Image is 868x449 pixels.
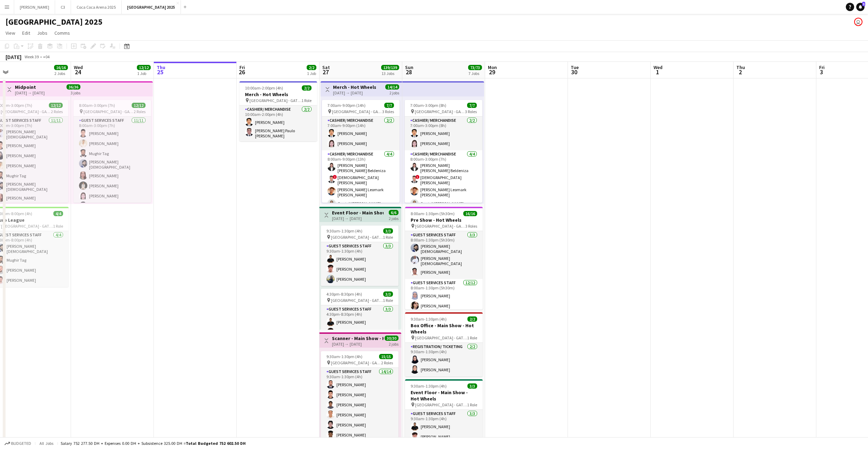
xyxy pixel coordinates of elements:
[67,84,80,90] span: 36/36
[37,30,47,36] span: Jobs
[411,316,447,322] span: 9:30am-1:30pm (4h)
[405,389,483,402] h3: Event Floor - Main Show - Hot Wheels
[245,85,283,91] span: 10:00am-2:00pm (4h)
[736,64,745,70] span: Thu
[856,3,865,11] a: 3
[19,28,33,37] a: Edit
[405,322,483,335] h3: Box Office - Main Show - Hot Wheels
[331,360,381,365] span: [GEOGRAPHIC_DATA] - GATE 7
[571,64,579,70] span: Tue
[468,71,482,76] div: 7 Jobs
[321,226,398,286] div: 9:30am-1:30pm (4h)3/3 [GEOGRAPHIC_DATA] - GATE 71 RoleGuest Services Staff3/39:30am-1:30pm (4h)[P...
[415,109,465,114] span: [GEOGRAPHIC_DATA] - GATE 7
[467,316,477,322] span: 2/2
[156,68,165,76] span: 25
[405,100,482,203] app-job-card: 7:00am-3:00pm (8h)7/7 [GEOGRAPHIC_DATA] - GATE 73 RolesCashier/ Merchandise2/27:00am-3:00pm (8h)[...
[34,28,50,37] a: Jobs
[332,210,384,216] h3: Event Floor - Main Show - Hot Wheels
[14,0,55,14] button: [PERSON_NAME]
[384,103,394,108] span: 7/7
[239,64,245,70] span: Fri
[137,65,151,70] span: 12/12
[73,100,151,203] app-job-card: 8:00am-3:00pm (7h)12/12 [GEOGRAPHIC_DATA] - GATE 72 RolesGuest Services Staff11/118:00am-3:00pm (...
[11,441,31,446] span: Budgeted
[23,54,40,59] span: Week 39
[332,335,384,341] h3: Scanner - Main Show - Hot Wheels
[389,341,398,347] div: 2 jobs
[382,71,399,76] div: 13 Jobs
[238,68,245,76] span: 26
[383,291,393,297] span: 3/3
[134,109,146,114] span: 2 Roles
[302,85,312,91] span: 2/2
[186,441,246,446] span: Total Budgeted 752 602.50 DH
[52,28,73,37] a: Comms
[389,210,398,215] span: 6/6
[411,211,455,216] span: 8:00am-1:30pm (5h30m)
[15,84,45,90] h3: Midpoint
[307,71,316,76] div: 1 Job
[321,68,330,76] span: 27
[322,64,330,70] span: Sat
[3,28,18,37] a: View
[326,228,362,234] span: 9:30am-1:30pm (4h)
[382,109,394,114] span: 3 Roles
[405,207,483,310] app-job-card: 8:00am-1:30pm (5h30m)16/16Pre Show - Hot Wheels [GEOGRAPHIC_DATA] - GATE 73 RolesGuest Services S...
[415,402,467,407] span: [GEOGRAPHIC_DATA] - GATE 7
[71,0,122,14] button: Coca Coca Arena 2025
[53,223,63,229] span: 1 Role
[326,354,362,359] span: 9:30am-1:30pm (4h)
[239,105,317,141] app-card-role: Cashier/ Merchandise2/210:00am-2:00pm (4h)[PERSON_NAME][PERSON_NAME] Paulo [PERSON_NAME]
[405,117,482,150] app-card-role: Cashier/ Merchandise2/27:00am-3:00pm (8h)[PERSON_NAME][PERSON_NAME]
[332,216,384,221] div: [DATE] → [DATE]
[54,30,70,36] span: Comms
[654,64,663,70] span: Wed
[61,441,246,446] div: Salary 752 277.50 DH + Expenses 0.00 DH + Subsistence 325.00 DH =
[321,289,398,349] app-job-card: 4:30pm-8:30pm (4h)3/3 [GEOGRAPHIC_DATA] - GATE 71 RoleGuest Services Staff3/34:30pm-8:30pm (4h)[P...
[383,228,393,234] span: 3/3
[415,223,465,229] span: [GEOGRAPHIC_DATA] - GATE 7
[854,18,862,26] app-user-avatar: Marisol Pestano
[322,117,400,150] app-card-role: Cashier/ Merchandise2/27:00am-9:00pm (14h)[PERSON_NAME][PERSON_NAME]
[381,360,393,365] span: 2 Roles
[157,64,165,70] span: Thu
[84,109,134,114] span: [GEOGRAPHIC_DATA] - GATE 7
[49,103,63,108] span: 12/12
[74,64,83,70] span: Wed
[467,103,477,108] span: 7/7
[405,343,483,376] app-card-role: Registration/ Ticketing2/29:30am-1:30pm (4h)[PERSON_NAME][PERSON_NAME]
[55,0,71,14] button: C3
[415,335,467,340] span: [GEOGRAPHIC_DATA] - GATE 7
[381,65,399,70] span: 139/139
[51,109,63,114] span: 2 Roles
[405,64,413,70] span: Sun
[410,103,446,108] span: 7:00am-3:00pm (8h)
[465,223,477,229] span: 3 Roles
[301,98,312,103] span: 1 Role
[239,81,317,141] div: 10:00am-2:00pm (4h)2/2Merch - Hot Wheels [GEOGRAPHIC_DATA] - GATE 71 RoleCashier/ Merchandise2/21...
[332,341,384,347] div: [DATE] → [DATE]
[383,298,393,303] span: 1 Role
[137,71,150,76] div: 1 Job
[15,90,45,95] div: [DATE] → [DATE]
[570,68,579,76] span: 30
[22,30,30,36] span: Edit
[389,90,399,95] div: 2 jobs
[411,383,447,389] span: 9:30am-1:30pm (4h)
[333,84,376,90] h3: Merch - Hot Wheels
[43,54,50,59] div: +04
[404,68,413,76] span: 28
[326,291,362,297] span: 4:30pm-8:30pm (4h)
[383,235,393,240] span: 1 Role
[463,211,477,216] span: 16/16
[415,175,420,179] span: !
[333,90,376,95] div: [DATE] → [DATE]
[332,109,382,114] span: [GEOGRAPHIC_DATA] - GATE 7
[327,103,366,108] span: 7:00am-9:00pm (14h)
[405,312,483,376] app-job-card: 9:30am-1:30pm (4h)2/2Box Office - Main Show - Hot Wheels [GEOGRAPHIC_DATA] - GATE 71 RoleRegistra...
[38,441,55,446] span: All jobs
[6,53,21,60] div: [DATE]
[465,109,477,114] span: 3 Roles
